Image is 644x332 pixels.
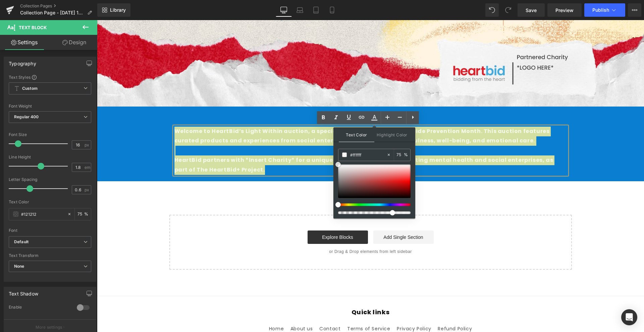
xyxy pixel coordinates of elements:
div: Font Size [9,132,91,137]
button: More [628,3,641,17]
span: Preview [555,7,574,14]
div: Typography [9,57,36,66]
b: Regular 400 [14,114,39,119]
a: Collection Pages [20,3,97,9]
a: Home [172,305,187,315]
div: % [394,149,410,161]
span: px [85,188,90,192]
a: Terms of Service [250,303,293,315]
a: Mobile [324,3,340,17]
div: Text Styles [9,74,91,80]
div: Line Height [9,155,91,159]
a: About us [194,303,216,315]
a: Add Single Section [276,210,337,224]
span: Publish [592,7,609,13]
button: Redo [501,3,515,17]
strong: HeartBid partners with *Insert Charity* for a unique auction experience supporting mental health ... [77,136,457,153]
a: Refund Policy [341,303,375,315]
span: Text Block [19,25,47,30]
div: Text Shadow [9,287,38,296]
a: Privacy Policy [300,303,334,315]
a: Tablet [308,3,324,17]
span: Library [110,7,126,13]
input: Color [350,151,386,158]
a: New Library [97,3,130,17]
b: Custom [22,86,38,91]
a: Explore Blocks [211,210,271,224]
span: Text Color [339,127,374,142]
div: Letter Spacing [9,177,91,182]
button: Undo [485,3,499,17]
span: px [85,143,90,147]
div: Enable [9,305,70,312]
div: % [75,208,91,220]
div: Text Color [9,200,91,204]
p: More settings [36,324,62,330]
a: Preview [547,3,582,17]
span: em [85,165,90,170]
a: Laptop [292,3,308,17]
a: Design [50,35,99,50]
strong: Welcome to HeartBid’s Light Within auction, a special campaign for World Suicide Prevention Month... [77,107,453,125]
p: or Drag & Drop elements from left sidebar [83,229,464,234]
div: Font [9,228,91,233]
span: Highlight Color [374,127,410,142]
div: Open Intercom Messenger [621,309,637,325]
input: Color [21,210,64,218]
i: Default [14,239,29,245]
div: Font Weight [9,104,91,109]
span: Collection Page - [DATE] 11:02:15 [20,10,85,15]
a: Desktop [276,3,292,17]
b: None [14,264,24,269]
button: Publish [584,3,625,17]
a: Contact [222,303,244,315]
h2: Quick links [146,288,401,296]
div: Text Transform [9,253,91,258]
span: Save [526,7,537,14]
